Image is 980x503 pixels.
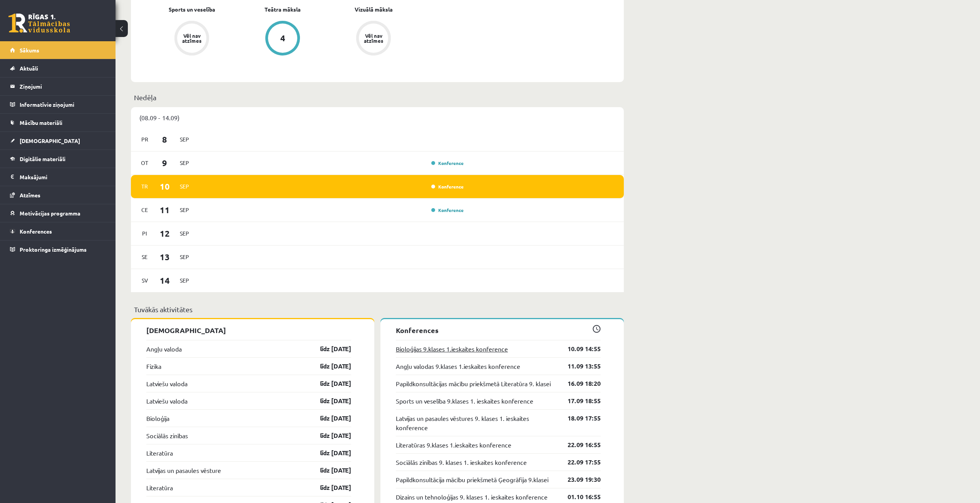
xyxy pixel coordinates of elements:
[556,440,601,449] a: 22.09 16:55
[20,246,87,253] span: Proktoringa izmēģinājums
[146,466,221,475] a: Latvijas un pasaules vēsture
[396,475,548,484] a: Papildkonsultācija mācību priekšmetā Ģeogrāfija 9.klasei
[146,448,173,458] a: Literatūra
[176,251,193,263] span: Sep
[10,114,106,131] a: Mācību materiāli
[153,133,177,146] span: 8
[10,41,106,59] a: Sākums
[153,227,177,240] span: 12
[556,492,601,501] a: 01.10 16:55
[431,183,464,190] a: Konference
[137,157,153,169] span: Ot
[146,483,173,492] a: Literatūra
[20,47,39,54] span: Sākums
[556,475,601,484] a: 23.09 19:30
[176,180,193,192] span: Sep
[20,210,80,217] span: Motivācijas programma
[307,431,351,440] a: līdz [DATE]
[556,396,601,405] a: 17.09 18:55
[137,180,153,192] span: Tr
[307,466,351,475] a: līdz [DATE]
[20,119,62,126] span: Mācību materiāli
[265,5,301,13] a: Teātra māksla
[396,492,548,501] a: Dizains un tehnoloģijas 9. klases 1. ieskaites konference
[328,21,419,57] a: Vēl nav atzīmes
[556,379,601,388] a: 16.09 18:20
[176,227,193,239] span: Sep
[146,325,351,335] p: [DEMOGRAPHIC_DATA]
[396,325,601,335] p: Konferences
[20,96,106,113] legend: Informatīvie ziņojumi
[137,251,153,263] span: Se
[307,483,351,492] a: līdz [DATE]
[146,396,188,405] a: Latviešu valoda
[10,241,106,258] a: Proktoringa izmēģinājums
[153,180,177,193] span: 10
[137,274,153,286] span: Sv
[153,274,177,287] span: 14
[176,133,193,145] span: Sep
[396,362,520,371] a: Angļu valodas 9.klases 1.ieskaites konference
[355,5,393,13] a: Vizuālā māksla
[556,414,601,423] a: 18.09 17:55
[307,344,351,353] a: līdz [DATE]
[20,192,40,199] span: Atzīmes
[396,396,533,405] a: Sports un veselība 9.klases 1. ieskaites konference
[153,251,177,263] span: 13
[237,21,328,57] a: 4
[396,458,527,467] a: Sociālās zinības 9. klases 1. ieskaites konference
[134,304,621,315] p: Tuvākās aktivitātes
[556,458,601,467] a: 22.09 17:55
[10,132,106,150] a: [DEMOGRAPHIC_DATA]
[307,362,351,371] a: līdz [DATE]
[307,396,351,405] a: līdz [DATE]
[20,155,65,162] span: Digitālie materiāli
[280,34,285,42] div: 4
[146,362,161,371] a: Fizika
[176,157,193,169] span: Sep
[8,13,70,33] a: Rīgas 1. Tālmācības vidusskola
[10,186,106,204] a: Atzīmes
[176,204,193,216] span: Sep
[396,344,508,353] a: Bioloģijas 9.klases 1.ieskaites konference
[10,168,106,186] a: Maksājumi
[20,168,106,186] legend: Maksājumi
[396,440,511,449] a: Literatūras 9.klases 1.ieskaites konference
[10,204,106,222] a: Motivācijas programma
[307,379,351,388] a: līdz [DATE]
[10,96,106,113] a: Informatīvie ziņojumi
[556,362,601,371] a: 11.09 13:55
[137,204,153,216] span: Ce
[431,207,464,213] a: Konference
[131,107,624,128] div: (08.09 - 14.09)
[146,379,188,388] a: Latviešu valoda
[556,344,601,353] a: 10.09 14:55
[134,92,621,103] p: Nedēļa
[146,431,188,440] a: Sociālās zinības
[153,204,177,216] span: 11
[146,344,182,353] a: Angļu valoda
[10,77,106,95] a: Ziņojumi
[146,21,237,57] a: Vēl nav atzīmes
[153,156,177,169] span: 9
[181,33,203,43] div: Vēl nav atzīmes
[10,150,106,168] a: Digitālie materiāli
[396,379,551,388] a: Papildkonsultācijas mācību priekšmetā Literatūra 9. klasei
[146,414,169,423] a: Bioloģija
[20,65,38,72] span: Aktuāli
[137,227,153,239] span: Pi
[307,448,351,458] a: līdz [DATE]
[431,160,464,166] a: Konference
[169,5,215,13] a: Sports un veselība
[20,137,80,144] span: [DEMOGRAPHIC_DATA]
[10,59,106,77] a: Aktuāli
[176,274,193,286] span: Sep
[20,77,106,95] legend: Ziņojumi
[396,414,556,432] a: Latvijas un pasaules vēstures 9. klases 1. ieskaites konference
[20,228,52,235] span: Konferences
[363,33,384,43] div: Vēl nav atzīmes
[137,133,153,145] span: Pr
[307,414,351,423] a: līdz [DATE]
[10,222,106,240] a: Konferences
